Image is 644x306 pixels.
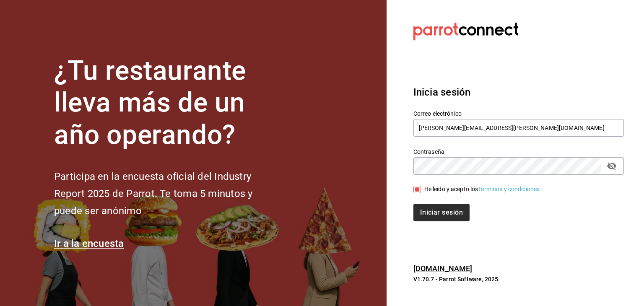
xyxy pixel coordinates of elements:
button: Iniciar sesión [413,204,470,221]
button: passwordField [605,159,619,173]
label: Contraseña [413,148,624,154]
a: [DOMAIN_NAME] [413,264,473,273]
input: Ingresa tu correo electrónico [413,119,624,137]
a: Ir a la encuesta [54,238,124,249]
h1: ¿Tu restaurante lleva más de un año operando? [54,55,280,151]
label: Correo electrónico [413,110,624,116]
h3: Inicia sesión [413,85,624,100]
h2: Participa en la encuesta oficial del Industry Report 2025 de Parrot. Te toma 5 minutos y puede se... [54,168,280,219]
p: V1.70.7 - Parrot Software, 2025. [413,275,624,283]
a: Términos y condiciones. [478,186,541,192]
div: He leído y acepto los [424,185,542,194]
